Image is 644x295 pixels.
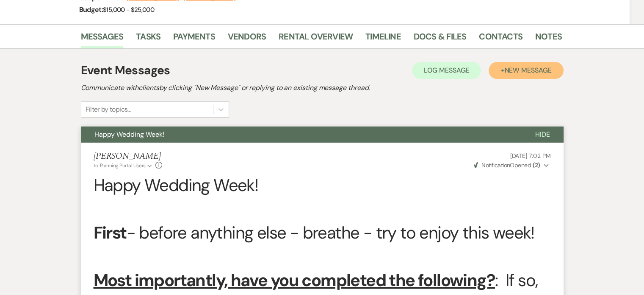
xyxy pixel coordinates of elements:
a: Contacts [479,30,522,48]
span: [DATE] 7:02 PM [510,152,550,160]
a: Tasks [136,30,160,48]
span: Notification [481,161,510,169]
button: Log Message [412,62,481,79]
h1: Event Messages [81,62,170,79]
button: NotificationOpened (2) [473,161,551,170]
h2: - before anything else - breathe - try to enjoy this week! [94,221,551,244]
a: Payments [173,30,215,48]
span: Budget: [79,5,103,14]
span: $15,000 - $25,000 [103,6,154,14]
span: Hide [535,130,550,139]
strong: ( 2 ) [532,161,540,169]
h5: [PERSON_NAME] [94,151,163,162]
a: Rental Overview [279,30,353,48]
button: Happy Wedding Week! [81,126,522,143]
a: Notes [535,30,562,48]
a: Messages [81,30,124,48]
span: New Message [504,66,551,75]
button: to: Planning Portal Users [94,162,154,169]
a: Vendors [228,30,266,48]
div: Filter by topics... [86,104,131,115]
a: Timeline [365,30,401,48]
span: Opened [474,161,540,169]
h2: Communicate with clients by clicking "New Message" or replying to an existing message thread. [81,83,564,93]
u: Most importantly, have you completed the following? [94,269,495,291]
span: Happy Wedding Week! [94,130,164,139]
span: to: Planning Portal Users [94,162,146,169]
h2: Happy Wedding Week! [94,173,551,197]
strong: First [94,222,127,244]
span: Log Message [424,66,469,75]
button: +New Message [489,62,563,79]
a: Docs & Files [414,30,466,48]
button: Hide [522,126,564,143]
